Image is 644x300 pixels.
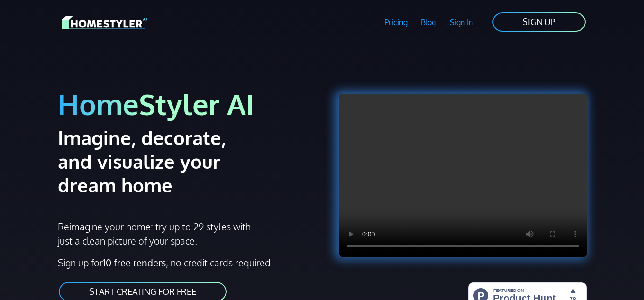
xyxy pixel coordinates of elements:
a: Pricing [377,11,414,33]
a: Sign In [443,11,480,33]
a: SIGN UP [491,11,587,33]
h1: HomeStyler AI [58,86,317,122]
h2: Imagine, decorate, and visualize your dream home [58,126,265,197]
p: Reimagine your home: try up to 29 styles with just a clean picture of your space. [58,219,252,248]
a: Blog [414,11,443,33]
img: HomeStyler AI logo [62,14,147,31]
p: Sign up for , no credit cards required! [58,255,317,270]
strong: 10 free renders [103,256,166,269]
